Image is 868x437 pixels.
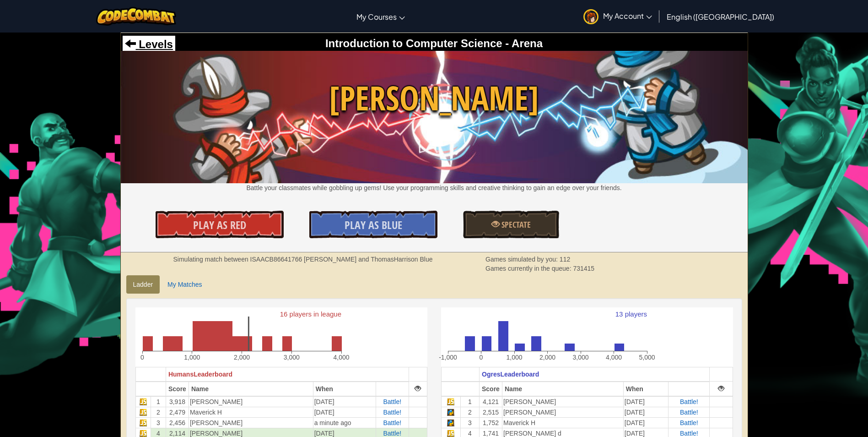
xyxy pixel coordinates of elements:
a: Ladder [126,275,160,294]
td: Maverick H [189,407,313,417]
span: My Account [603,11,652,21]
text: 13 players [615,310,647,318]
td: 4,121 [480,396,502,407]
a: Battle! [680,419,698,426]
span: Levels [136,38,173,50]
td: Javascript [441,396,460,407]
td: Maverick H [502,417,624,428]
text: 4,000 [333,354,349,361]
td: 1,752 [480,417,502,428]
text: -1,000 [439,354,457,361]
a: Battle! [680,430,698,437]
span: - Arena [502,37,543,49]
span: Leaderboard [500,371,539,378]
th: Score [480,382,502,396]
td: 3,918 [166,396,189,407]
td: [PERSON_NAME] [189,417,313,428]
a: My Account [579,2,657,31]
td: 1 [460,396,479,407]
span: Games currently in the queue: [485,265,573,272]
span: [PERSON_NAME] [121,75,748,122]
td: Javascript [135,417,151,428]
a: Battle! [383,430,401,437]
a: English ([GEOGRAPHIC_DATA]) [662,4,779,29]
td: [DATE] [623,417,669,428]
a: Battle! [383,409,401,416]
span: Leaderboard [194,371,232,378]
text: 3,000 [572,354,588,361]
td: 2 [151,407,166,417]
td: Javascript [135,396,151,407]
span: English ([GEOGRAPHIC_DATA]) [667,12,774,22]
img: Wakka Maul [121,51,748,183]
td: [PERSON_NAME] [502,396,624,407]
img: CodeCombat logo [96,7,176,26]
text: 4,000 [605,354,621,361]
td: a minute ago [313,417,376,428]
img: avatar [583,9,598,24]
td: 2 [460,407,479,417]
text: 1,000 [184,354,200,361]
td: Javascript [135,407,151,417]
text: 2,000 [539,354,555,361]
td: [DATE] [313,396,376,407]
a: My Matches [161,275,209,294]
text: 3,000 [283,354,299,361]
span: Games simulated by you: [485,256,560,263]
span: My Courses [356,12,397,22]
th: When [623,382,669,396]
span: Play As Blue [345,218,402,232]
td: 1 [151,396,166,407]
td: 3 [151,417,166,428]
td: [PERSON_NAME] [502,407,624,417]
a: Battle! [680,398,698,405]
p: Battle your classmates while gobbling up gems! Use your programming skills and creative thinking ... [121,183,748,192]
span: Spectate [500,219,531,230]
td: 3 [460,417,479,428]
a: Levels [125,38,173,50]
td: [DATE] [313,407,376,417]
th: Score [166,382,189,396]
strong: Simulating match between ISAACB86641766 [PERSON_NAME] and ThomasHarrison Blue [173,256,433,263]
a: Battle! [383,398,401,405]
a: My Courses [352,4,410,29]
a: Spectate [463,211,559,238]
text: 2,000 [233,354,249,361]
text: 16 players in league [280,310,341,318]
th: Name [502,382,624,396]
span: 112 [560,256,570,263]
td: [PERSON_NAME] [189,396,313,407]
text: 0 [140,354,144,361]
th: When [313,382,376,396]
span: 731415 [573,265,594,272]
td: [DATE] [623,407,669,417]
text: 5,000 [639,354,655,361]
td: 2,515 [480,407,502,417]
span: Introduction to Computer Science [325,37,502,49]
span: Play As Red [193,218,246,232]
a: Battle! [680,409,698,416]
td: 2,479 [166,407,189,417]
td: [DATE] [623,396,669,407]
span: Humans [168,371,194,378]
text: 0 [479,354,483,361]
th: Name [189,382,313,396]
td: Python [441,417,460,428]
text: 1,000 [506,354,522,361]
a: Battle! [383,419,401,426]
td: 2,456 [166,417,189,428]
td: Python [441,407,460,417]
span: Ogres [482,371,500,378]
